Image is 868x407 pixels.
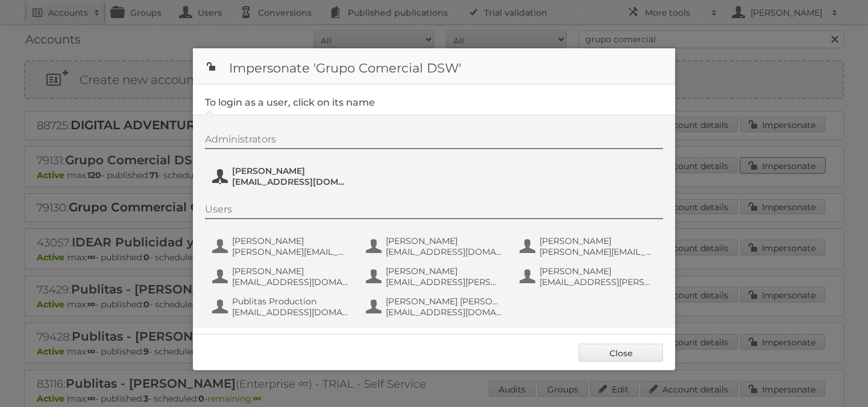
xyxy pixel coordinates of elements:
[232,176,349,187] span: [EMAIL_ADDRESS][DOMAIN_NAME]
[211,264,353,289] button: [PERSON_NAME] [EMAIL_ADDRESS][DOMAIN_NAME]
[386,236,503,246] span: [PERSON_NAME]
[232,246,349,257] span: [PERSON_NAME][EMAIL_ADDRESS][PERSON_NAME][DOMAIN_NAME]
[232,165,349,176] span: [PERSON_NAME]
[539,236,656,246] span: [PERSON_NAME]
[386,246,503,257] span: [EMAIL_ADDRESS][DOMAIN_NAME]
[386,296,503,307] span: [PERSON_NAME] [PERSON_NAME]
[205,133,663,149] div: Administrators
[386,307,503,318] span: [EMAIL_ADDRESS][DOMAIN_NAME]
[518,234,660,258] button: [PERSON_NAME] [PERSON_NAME][EMAIL_ADDRESS][PERSON_NAME][DOMAIN_NAME]
[232,236,349,246] span: [PERSON_NAME]
[211,164,353,188] button: [PERSON_NAME] [EMAIL_ADDRESS][DOMAIN_NAME]
[193,48,675,85] h1: Impersonate 'Grupo Comercial DSW'
[205,203,663,219] div: Users
[539,246,656,257] span: [PERSON_NAME][EMAIL_ADDRESS][PERSON_NAME][DOMAIN_NAME]
[232,307,349,318] span: [EMAIL_ADDRESS][DOMAIN_NAME]
[232,266,349,277] span: [PERSON_NAME]
[232,277,349,287] span: [EMAIL_ADDRESS][DOMAIN_NAME]
[518,264,660,289] button: [PERSON_NAME] [EMAIL_ADDRESS][PERSON_NAME][DOMAIN_NAME]
[365,295,506,319] button: [PERSON_NAME] [PERSON_NAME] [EMAIL_ADDRESS][DOMAIN_NAME]
[232,296,349,307] span: Publitas Production
[211,234,353,258] button: [PERSON_NAME] [PERSON_NAME][EMAIL_ADDRESS][PERSON_NAME][DOMAIN_NAME]
[539,266,656,277] span: [PERSON_NAME]
[386,277,503,287] span: [EMAIL_ADDRESS][PERSON_NAME][DOMAIN_NAME]
[211,295,353,319] button: Publitas Production [EMAIL_ADDRESS][DOMAIN_NAME]
[365,234,506,258] button: [PERSON_NAME] [EMAIL_ADDRESS][DOMAIN_NAME]
[386,266,503,277] span: [PERSON_NAME]
[539,277,656,287] span: [EMAIL_ADDRESS][PERSON_NAME][DOMAIN_NAME]
[365,264,506,289] button: [PERSON_NAME] [EMAIL_ADDRESS][PERSON_NAME][DOMAIN_NAME]
[579,344,663,362] a: Close
[205,97,375,108] legend: To login as a user, click on its name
